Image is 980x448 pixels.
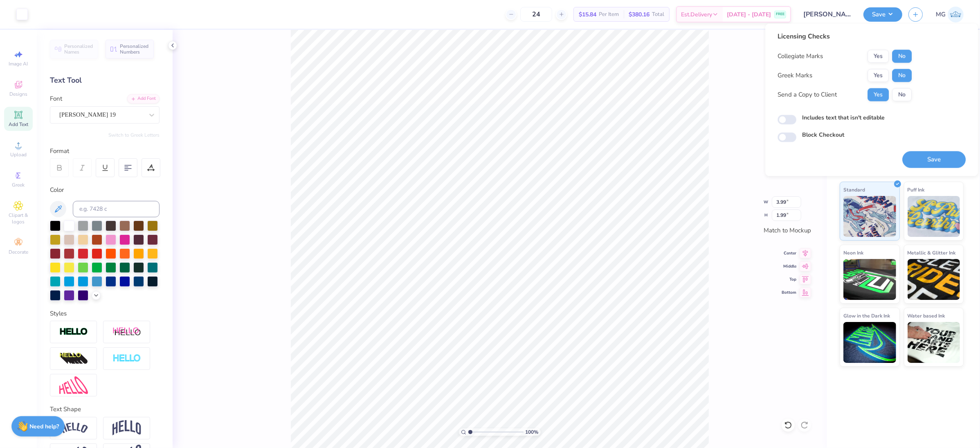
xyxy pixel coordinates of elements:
span: Personalized Names [64,43,93,55]
div: Add Font [127,94,160,104]
img: Arch [112,420,141,436]
button: Yes [868,69,889,82]
button: Save [863,7,902,22]
span: Middle [782,263,796,269]
img: Arc [59,423,88,434]
img: Neon Ink [843,259,896,300]
img: Negative Space [112,354,141,363]
span: Add Text [9,121,28,128]
span: [DATE] - [DATE] [727,10,771,19]
div: Color [50,185,160,195]
strong: Need help? [30,423,59,430]
span: 100 % [526,428,539,436]
span: Clipart & logos [4,212,33,225]
span: Standard [843,185,865,194]
span: Est. Delivery [681,10,712,19]
span: Greek [12,182,25,188]
img: Standard [843,196,896,237]
span: Glow in the Dark Ink [843,311,890,320]
span: $380.16 [629,10,650,19]
img: Free Distort [59,376,88,394]
img: Mary Grace [948,7,964,23]
input: Untitled Design [797,6,857,23]
span: Upload [10,151,27,158]
label: Block Checkout [802,131,844,140]
span: Metallic & Glitter Ink [908,248,956,257]
input: – – [520,7,552,22]
span: Puff Ink [908,185,925,194]
div: Licensing Checks [778,32,912,42]
button: Save [902,151,966,168]
span: Image AI [9,61,28,67]
a: MG [936,7,964,23]
div: Text Shape [50,405,160,414]
div: Styles [50,309,160,318]
div: Format [50,146,160,156]
span: Per Item [599,10,619,19]
button: Yes [868,50,889,63]
span: $15.84 [579,10,596,19]
label: Includes text that isn't editable [802,114,885,122]
span: Bottom [782,290,796,295]
button: No [892,88,912,101]
div: Send a Copy to Client [778,90,837,99]
span: Water based Ink [908,311,945,320]
span: Designs [9,91,27,97]
span: FREE [776,11,784,17]
input: e.g. 7428 c [73,201,160,217]
label: Font [50,94,62,104]
img: Water based Ink [908,322,960,363]
img: Metallic & Glitter Ink [908,259,960,300]
img: Puff Ink [908,196,960,237]
span: Center [782,250,796,256]
button: Yes [868,88,889,101]
span: Total [652,10,664,19]
button: No [892,50,912,63]
span: Personalized Numbers [120,43,149,55]
button: No [892,69,912,82]
img: 3d Illusion [59,352,88,365]
div: Greek Marks [778,71,812,80]
div: Text Tool [50,75,160,86]
span: Top [782,277,796,282]
img: Shadow [112,327,141,337]
span: Decorate [9,249,28,255]
img: Stroke [59,327,88,337]
div: Collegiate Marks [778,52,823,61]
img: Glow in the Dark Ink [843,322,896,363]
span: Neon Ink [843,248,863,257]
button: Switch to Greek Letters [108,132,160,138]
span: MG [936,10,946,19]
